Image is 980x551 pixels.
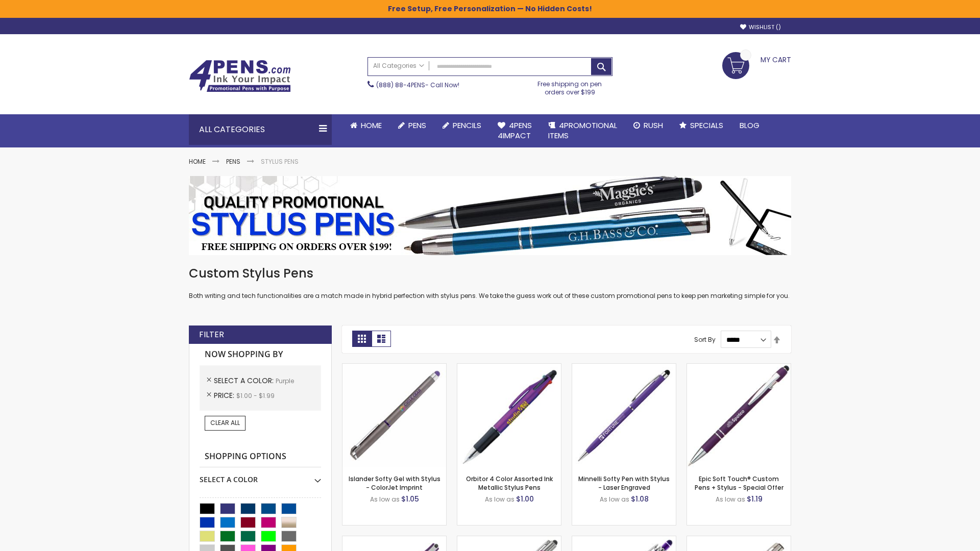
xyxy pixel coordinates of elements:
[361,120,382,131] span: Home
[516,494,534,504] span: $1.00
[694,335,716,344] label: Sort By
[352,331,372,347] strong: Grid
[376,81,459,89] span: - Call Now!
[747,494,763,504] span: $1.19
[631,494,649,504] span: $1.08
[200,344,321,365] strong: Now Shopping by
[189,60,291,92] img: 4Pens Custom Pens and Promotional Products
[214,390,236,400] span: Price
[226,157,240,166] a: Pens
[390,114,434,137] a: Pens
[200,467,321,485] div: Select A Color
[572,364,676,467] img: Minnelli Softy Pen with Stylus - Laser Engraved-Purple
[644,120,663,131] span: Rush
[489,114,540,147] a: 4Pens4impact
[376,81,425,89] a: (888) 88-4PENS
[368,58,429,74] a: All Categories
[716,495,745,504] span: As low as
[695,474,783,491] a: Epic Soft Touch® Custom Pens + Stylus - Special Offer
[373,62,424,70] span: All Categories
[199,329,224,340] strong: Filter
[548,120,617,141] span: 4PROMOTIONAL ITEMS
[578,474,670,491] a: Minnelli Softy Pen with Stylus - Laser Engraved
[342,536,446,544] a: Avendale Velvet Touch Stylus Gel Pen-Purple
[453,120,481,131] span: Pencils
[342,114,390,137] a: Home
[457,536,561,544] a: Tres-Chic with Stylus Metal Pen - Standard Laser-Purple
[740,120,759,131] span: Blog
[690,120,723,131] span: Specials
[687,363,791,372] a: 4P-MS8B-Purple
[236,391,275,400] span: $1.00 - $1.99
[498,120,532,141] span: 4Pens 4impact
[740,23,781,31] a: Wishlist
[687,364,791,467] img: 4P-MS8B-Purple
[261,157,299,166] strong: Stylus Pens
[625,114,671,137] a: Rush
[485,495,514,504] span: As low as
[370,495,400,504] span: As low as
[687,536,791,544] a: Tres-Chic Touch Pen - Standard Laser-Purple
[434,114,489,137] a: Pencils
[572,363,676,372] a: Minnelli Softy Pen with Stylus - Laser Engraved-Purple
[466,474,553,491] a: Orbitor 4 Color Assorted Ink Metallic Stylus Pens
[189,157,206,166] a: Home
[731,114,768,137] a: Blog
[540,114,625,147] a: 4PROMOTIONALITEMS
[527,76,613,96] div: Free shipping on pen orders over $199
[349,474,440,491] a: Islander Softy Gel with Stylus - ColorJet Imprint
[457,363,561,372] a: Orbitor 4 Color Assorted Ink Metallic Stylus Pens-Purple
[401,494,419,504] span: $1.05
[214,375,276,386] span: Select A Color
[671,114,731,137] a: Specials
[189,114,332,145] div: All Categories
[189,176,791,255] img: Stylus Pens
[600,495,629,504] span: As low as
[189,265,791,300] div: Both writing and tech functionalities are a match made in hybrid perfection with stylus pens. We ...
[342,364,446,467] img: Islander Softy Gel with Stylus - ColorJet Imprint-Purple
[342,363,446,372] a: Islander Softy Gel with Stylus - ColorJet Imprint-Purple
[205,416,246,430] a: Clear All
[210,418,240,427] span: Clear All
[408,120,426,131] span: Pens
[572,536,676,544] a: Phoenix Softy with Stylus Pen - Laser-Purple
[276,377,294,385] span: Purple
[189,265,791,282] h1: Custom Stylus Pens
[457,364,561,467] img: Orbitor 4 Color Assorted Ink Metallic Stylus Pens-Purple
[200,446,321,468] strong: Shopping Options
